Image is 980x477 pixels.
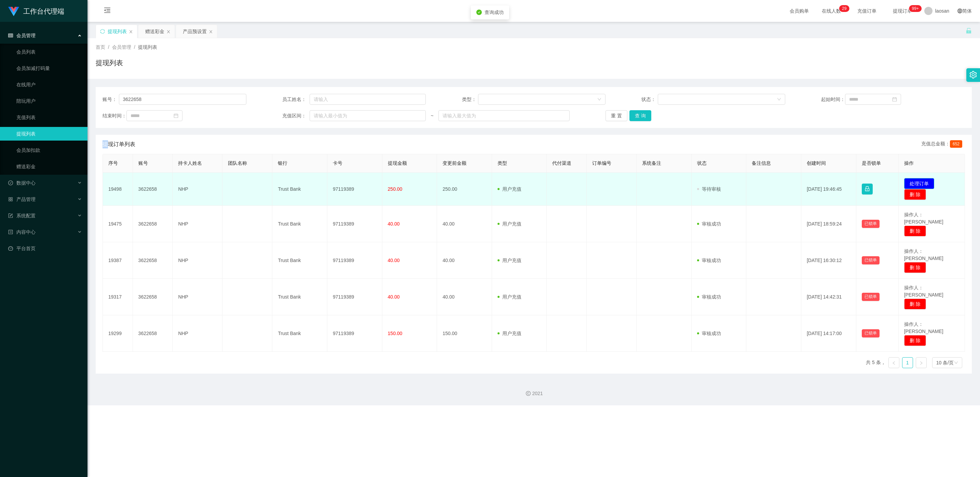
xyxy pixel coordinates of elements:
[327,242,382,279] td: 97119389
[178,160,202,166] span: 持卡人姓名
[138,44,157,50] span: 提现列表
[388,160,407,166] span: 提现金额
[108,160,118,166] span: 序号
[103,96,119,103] span: 账号：
[228,160,247,166] span: 团队名称
[443,160,466,166] span: 变更前金额
[866,357,886,368] li: 共 5 条，
[426,112,438,119] span: ~
[327,279,382,315] td: 97119389
[133,279,173,315] td: 3622658
[16,127,82,141] a: 提现列表
[909,5,922,12] sup: 1039
[801,242,856,279] td: [DATE] 16:30:12
[592,160,611,166] span: 订单编号
[904,226,926,236] button: 删 除
[93,390,975,397] div: 2021
[282,112,310,119] span: 充值区间：
[23,0,64,22] h1: 工作台代理端
[597,97,601,102] i: 图标: down
[889,9,915,13] span: 提现订单
[16,143,82,157] a: 会员加扣款
[388,331,403,336] span: 150.00
[818,9,844,13] span: 在线人数
[327,315,382,352] td: 97119389
[904,262,926,273] button: 删 除
[642,160,661,166] span: 系统备注
[904,212,943,225] span: 操作人：[PERSON_NAME]
[134,44,135,50] span: /
[641,96,658,103] span: 状态：
[272,206,327,242] td: Trust Bank
[498,221,521,227] span: 用户充值
[388,186,403,192] span: 250.00
[8,180,36,186] span: 数据中心
[862,256,880,264] button: 已锁单
[16,45,82,59] a: 会员列表
[862,220,880,228] button: 已锁单
[842,5,844,12] p: 2
[327,173,382,206] td: 97119389
[173,242,222,279] td: NHP
[839,5,849,12] sup: 29
[916,357,927,368] li: 下一页
[96,44,105,50] span: 首页
[437,279,492,315] td: 40.00
[282,96,310,103] span: 员工姓名：
[8,213,13,218] i: 图标: form
[8,8,64,14] a: 工作台代理端
[103,112,126,119] span: 结束时间：
[498,294,521,300] span: 用户充值
[103,140,135,148] span: 提现订单列表
[310,110,426,121] input: 请输入最小值为
[16,78,82,91] a: 在线用户
[103,315,133,352] td: 19299
[174,113,178,118] i: 图标: calendar
[904,335,926,346] button: 删 除
[904,189,926,200] button: 删 除
[854,9,880,13] span: 充值订单
[697,221,721,227] span: 审核成功
[957,9,962,13] i: 图标: global
[16,111,82,124] a: 充值列表
[103,173,133,206] td: 19498
[388,294,400,300] span: 40.00
[862,160,881,166] span: 是否锁单
[936,358,954,368] div: 10 条/页
[173,279,222,315] td: NHP
[16,94,82,108] a: 陪玩用户
[272,315,327,352] td: Trust Bank
[16,61,82,75] a: 会员加减打码量
[209,30,213,34] i: 图标: close
[173,173,222,206] td: NHP
[103,206,133,242] td: 19475
[133,173,173,206] td: 3622658
[278,160,287,166] span: 银行
[801,206,856,242] td: [DATE] 18:59:24
[892,361,896,365] i: 图标: left
[166,30,171,34] i: 图标: close
[485,10,504,15] span: 查询成功
[272,279,327,315] td: Trust Bank
[697,160,707,166] span: 状态
[8,180,13,185] i: 图标: check-circle-o
[526,391,531,396] i: 图标: copyright
[8,230,13,234] i: 图标: profile
[902,358,913,368] a: 1
[476,10,482,15] i: icon: check-circle
[8,229,36,235] span: 内容中心
[697,331,721,336] span: 审核成功
[904,299,926,309] button: 删 除
[629,110,651,121] button: 查 询
[183,25,207,38] div: 产品预设置
[8,242,82,255] a: 图标: dashboard平台首页
[888,357,899,368] li: 上一页
[498,186,521,192] span: 用户充值
[919,361,923,365] i: 图标: right
[801,315,856,352] td: [DATE] 14:17:00
[310,94,426,105] input: 请输入
[100,29,105,34] i: 图标: sync
[129,30,133,34] i: 图标: close
[8,33,36,38] span: 会员管理
[138,160,148,166] span: 账号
